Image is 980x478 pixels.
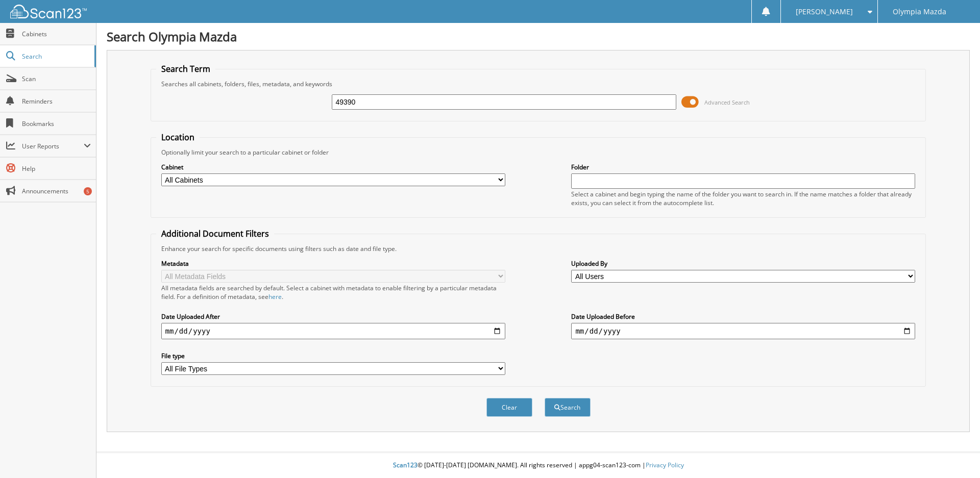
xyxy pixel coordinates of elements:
[571,323,915,339] input: end
[22,97,91,106] span: Reminders
[545,398,591,417] button: Search
[646,461,684,469] a: Privacy Policy
[393,461,418,469] span: Scan123
[10,5,87,18] img: scan123-logo-white.svg
[22,119,91,128] span: Bookmarks
[893,9,946,15] span: Olympia Mazda
[84,187,92,195] div: 5
[22,142,84,150] span: User Reports
[161,312,505,321] label: Date Uploaded After
[268,292,282,301] a: here
[22,74,91,83] span: Scan
[571,312,915,321] label: Date Uploaded Before
[156,244,921,253] div: Enhance your search for specific documents using filters such as date and file type.
[161,163,505,171] label: Cabinet
[22,30,91,38] span: Cabinets
[571,190,915,207] div: Select a cabinet and begin typing the name of the folder you want to search in. If the name match...
[22,187,91,195] span: Announcements
[161,351,505,360] label: File type
[107,28,970,45] h1: Search Olympia Mazda
[161,323,505,339] input: start
[571,259,915,268] label: Uploaded By
[156,63,215,74] legend: Search Term
[161,284,505,301] div: All metadata fields are searched by default. Select a cabinet with metadata to enable filtering b...
[486,398,532,417] button: Clear
[929,429,980,478] iframe: Chat Widget
[156,228,274,239] legend: Additional Document Filters
[156,80,921,88] div: Searches all cabinets, folders, files, metadata, and keywords
[571,163,915,171] label: Folder
[796,9,853,15] span: [PERSON_NAME]
[22,164,91,173] span: Help
[156,132,200,143] legend: Location
[96,453,980,478] div: © [DATE]-[DATE] [DOMAIN_NAME]. All rights reserved | appg04-scan123-com |
[156,148,921,157] div: Optionally limit your search to a particular cabinet or folder
[161,259,505,268] label: Metadata
[22,52,89,61] span: Search
[704,98,750,106] span: Advanced Search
